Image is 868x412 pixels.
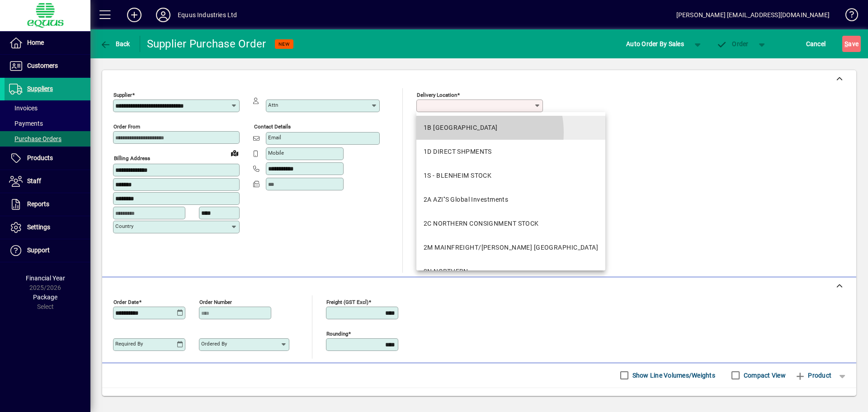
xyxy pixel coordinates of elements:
button: Add [120,7,149,23]
mat-option: 2N NORTHERN [416,260,605,284]
label: Show Line Volumes/Weights [631,371,715,380]
mat-label: Order date [113,298,139,305]
a: Support [5,239,90,262]
span: Customers [27,62,58,69]
mat-label: Delivery Location [417,92,457,98]
span: Payments [9,120,43,127]
mat-label: Ordered by [201,341,227,347]
a: Purchase Orders [5,131,90,147]
span: Reports [27,200,49,208]
mat-label: Required by [115,341,143,347]
a: Products [5,147,90,170]
span: S [844,40,848,47]
div: 2N NORTHERN [424,267,468,276]
mat-label: Order from [113,123,140,130]
span: Suppliers [27,85,53,92]
span: Support [27,246,50,254]
button: Order [712,36,753,52]
div: 2M MAINFREIGHT/[PERSON_NAME] [GEOGRAPHIC_DATA] [424,243,598,252]
mat-label: Order number [199,298,232,305]
div: [PERSON_NAME] [EMAIL_ADDRESS][DOMAIN_NAME] [676,8,830,22]
span: Invoices [9,104,38,112]
span: NEW [278,41,290,47]
a: Customers [5,55,90,77]
mat-label: Country [115,223,133,229]
div: 2C NORTHERN CONSIGNMENT STOCK [424,219,539,228]
mat-label: Rounding [326,330,348,336]
a: Home [5,32,90,54]
div: 2A AZI''S Global Investments [424,195,508,204]
button: Back [98,36,132,52]
a: Reports [5,193,90,216]
a: View on map [227,146,242,160]
mat-option: 2A AZI''S Global Investments [416,188,605,212]
span: Order [717,40,749,47]
mat-option: 1D DIRECT SHPMENTS [416,140,605,164]
mat-option: 2M MAINFREIGHT/OWENS AUCKLAND [416,236,605,260]
span: Package [33,294,57,301]
mat-label: Supplier [113,92,132,98]
mat-label: Email [268,134,281,141]
span: Financial Year [26,275,65,282]
div: Equus Industries Ltd [178,8,237,22]
a: Settings [5,216,90,239]
span: Cancel [806,37,826,51]
div: 1B [GEOGRAPHIC_DATA] [424,123,498,133]
a: Knowledge Base [839,2,857,31]
a: Invoices [5,100,90,116]
div: 1S - BLENHEIM STOCK [424,171,491,180]
mat-option: 1B BLENHEIM [416,116,605,140]
span: Products [27,154,53,161]
mat-option: 1S - BLENHEIM STOCK [416,164,605,188]
mat-label: Attn [268,102,278,108]
label: Compact View [742,371,786,380]
span: Settings [27,223,50,231]
span: Home [27,39,44,46]
button: Product [790,367,836,384]
button: Save [842,36,861,52]
span: Product [795,368,831,383]
mat-label: Freight (GST excl) [326,298,368,305]
button: Cancel [804,36,828,52]
button: Profile [149,7,178,23]
a: Staff [5,170,90,193]
a: Payments [5,116,90,131]
span: ave [844,37,859,51]
span: Staff [27,177,41,185]
span: Back [100,40,130,47]
app-page-header-button: Back [90,36,140,52]
button: Auto Order By Sales [622,36,689,52]
div: 1D DIRECT SHPMENTS [424,147,492,156]
span: Purchase Orders [9,135,61,142]
mat-label: Mobile [268,150,284,156]
div: Supplier Purchase Order [147,37,266,51]
mat-option: 2C NORTHERN CONSIGNMENT STOCK [416,212,605,236]
span: Auto Order By Sales [626,37,684,51]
